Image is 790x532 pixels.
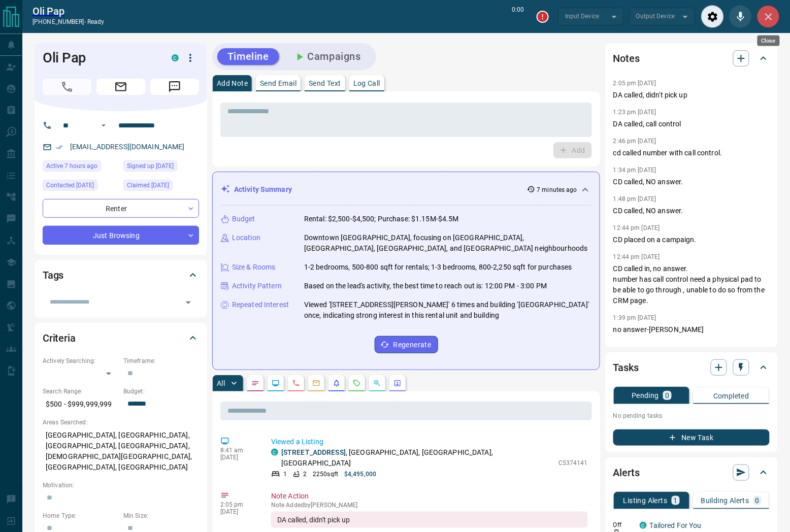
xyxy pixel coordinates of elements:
[172,54,179,61] div: condos.ca
[220,447,256,454] p: 8:41 am
[281,447,553,469] p: , [GEOGRAPHIC_DATA], [GEOGRAPHIC_DATA], [GEOGRAPHIC_DATA]
[304,281,547,291] p: Based on the lead's activity, the best time to reach out is: 12:00 PM - 3:00 PM
[234,184,292,195] p: Activity Summary
[221,180,591,199] div: Activity Summary7 minutes ago
[558,458,588,468] p: C5374141
[613,224,660,231] p: 12:44 pm [DATE]
[43,50,156,66] h1: Oli Pap
[613,263,770,306] p: CD called in, no answer. number has call control need a physical pad to be able to go through , u...
[150,79,199,95] span: Message
[271,502,588,509] p: Note Added by [PERSON_NAME]
[43,79,91,95] span: Call
[97,119,110,131] button: Open
[613,460,770,485] div: Alerts
[613,148,770,158] p: cd called number with call control.
[56,144,63,151] svg: Email Verified
[344,470,376,479] p: $4,495,000
[393,379,402,387] svg: Agent Actions
[43,427,199,476] p: [GEOGRAPHIC_DATA], [GEOGRAPHIC_DATA], [GEOGRAPHIC_DATA], [GEOGRAPHIC_DATA], [DEMOGRAPHIC_DATA][GE...
[755,497,760,504] p: 0
[613,46,770,71] div: Notes
[701,497,749,504] p: Building Alerts
[283,470,287,479] p: 1
[43,481,199,490] p: Motivation:
[613,109,656,116] p: 1:23 pm [DATE]
[613,429,770,446] button: New Task
[272,379,280,387] svg: Lead Browsing Activity
[232,262,276,273] p: Size & Rooms
[512,5,524,28] p: 0:00
[43,326,199,350] div: Criteria
[613,324,770,335] p: no answer-[PERSON_NAME]
[304,232,591,254] p: Downtown [GEOGRAPHIC_DATA], focusing on [GEOGRAPHIC_DATA], [GEOGRAPHIC_DATA], [GEOGRAPHIC_DATA], ...
[640,522,647,529] div: condos.ca
[43,160,118,175] div: Mon Oct 13 2025
[271,512,588,528] div: DA called, didn't pick up
[353,379,361,387] svg: Requests
[127,180,169,190] span: Claimed [DATE]
[271,491,588,502] p: Note Action
[613,464,640,481] h2: Alerts
[292,379,300,387] svg: Calls
[232,300,289,310] p: Repeated Interest
[43,180,118,194] div: Mon Sep 29 2025
[43,226,199,245] div: Just Browsing
[613,359,639,376] h2: Tasks
[613,253,660,260] p: 12:44 pm [DATE]
[333,379,341,387] svg: Listing Alerts
[220,454,256,461] p: [DATE]
[613,177,770,187] p: CD called, NO answer.
[304,262,572,273] p: 1-2 bedrooms, 500-800 sqft for rentals; 1-3 bedrooms, 800-2,250 sqft for purchases
[260,80,297,87] p: Send Email
[271,449,278,456] div: condos.ca
[127,161,174,171] span: Signed up [DATE]
[123,160,199,175] div: Thu Jul 28 2016
[650,521,702,529] a: Tailored For You
[43,199,199,218] div: Renter
[373,379,381,387] svg: Opportunities
[613,206,770,216] p: CD called, NO answer.
[70,143,185,151] a: [EMAIL_ADDRESS][DOMAIN_NAME]
[537,185,577,194] p: 7 minutes ago
[281,448,346,456] a: [STREET_ADDRESS]
[613,314,656,321] p: 1:39 pm [DATE]
[613,235,770,245] p: CD placed on a campaign.
[217,80,248,87] p: Add Note
[43,263,199,287] div: Tags
[46,161,97,171] span: Active 7 hours ago
[758,36,780,46] div: Close
[613,119,770,129] p: DA called, call control
[87,18,105,25] span: ready
[613,80,656,87] p: 2:05 pm [DATE]
[43,267,63,283] h2: Tags
[96,79,145,95] span: Email
[304,300,591,321] p: Viewed '[STREET_ADDRESS][PERSON_NAME]' 6 times and building '[GEOGRAPHIC_DATA]' once, indicating ...
[43,511,118,520] p: Home Type:
[123,387,199,396] p: Budget:
[665,392,669,399] p: 0
[304,214,459,224] p: Rental: $2,500-$4,500; Purchase: $1.15M-$4.5M
[674,497,678,504] p: 1
[353,80,380,87] p: Log Call
[217,380,225,387] p: All
[613,408,770,423] p: No pending tasks
[43,356,118,365] p: Actively Searching:
[729,5,752,28] div: Mute
[613,520,634,529] p: Off
[232,232,260,243] p: Location
[181,295,195,310] button: Open
[309,80,341,87] p: Send Text
[217,48,279,65] button: Timeline
[303,470,307,479] p: 2
[701,5,724,28] div: Audio Settings
[32,5,104,17] a: Oli Pap
[283,48,371,65] button: Campaigns
[123,511,199,520] p: Min Size:
[375,336,438,353] button: Regenerate
[271,437,588,447] p: Viewed a Listing
[43,418,199,427] p: Areas Searched:
[713,392,749,400] p: Completed
[613,355,770,380] div: Tasks
[623,497,668,504] p: Listing Alerts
